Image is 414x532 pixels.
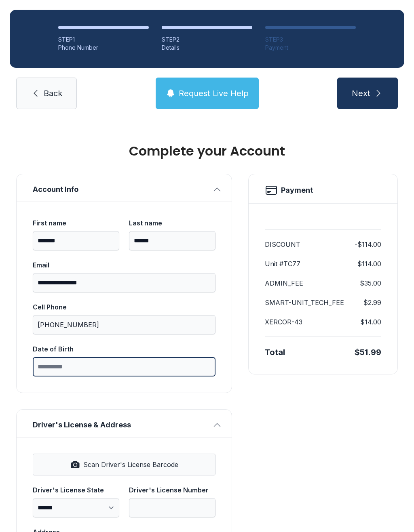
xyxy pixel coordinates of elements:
dt: Unit #TC77 [265,259,300,269]
h1: Complete your Account [16,145,398,158]
button: Account Info [17,174,232,202]
span: Account Info [33,184,209,195]
input: Driver's License Number [129,498,215,517]
input: Last name [129,231,215,250]
span: Back [44,88,62,99]
span: Scan Driver's License Barcode [83,460,178,469]
div: $51.99 [355,347,381,358]
dd: $2.99 [363,298,381,307]
dd: $14.00 [360,317,381,327]
dd: $114.00 [357,259,381,269]
div: Cell Phone [33,302,215,312]
div: Payment [265,44,356,52]
dd: $35.00 [360,278,381,288]
div: Driver's License State [33,485,119,495]
dt: XERCOR-43 [265,317,302,327]
input: Cell Phone [33,315,215,334]
div: Details [162,44,252,52]
span: Next [352,88,370,99]
button: Driver's License & Address [17,410,232,437]
div: Date of Birth [33,344,215,354]
div: Total [265,347,285,358]
div: Driver's License Number [129,485,215,495]
select: Driver's License State [33,498,119,517]
dd: -$114.00 [355,240,381,249]
input: Email [33,273,215,292]
div: Last name [129,218,215,228]
h2: Payment [281,185,313,196]
div: Email [33,260,215,270]
span: Driver's License & Address [33,419,209,431]
input: First name [33,231,119,250]
dt: SMART-UNIT_TECH_FEE [265,298,344,307]
div: STEP 3 [265,36,356,44]
div: STEP 2 [162,36,252,44]
div: First name [33,218,119,228]
dt: DISCOUNT [265,240,300,249]
input: Date of Birth [33,357,215,376]
div: Phone Number [58,44,149,52]
dt: ADMIN_FEE [265,278,303,288]
div: STEP 1 [58,36,149,44]
span: Request Live Help [179,88,249,99]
